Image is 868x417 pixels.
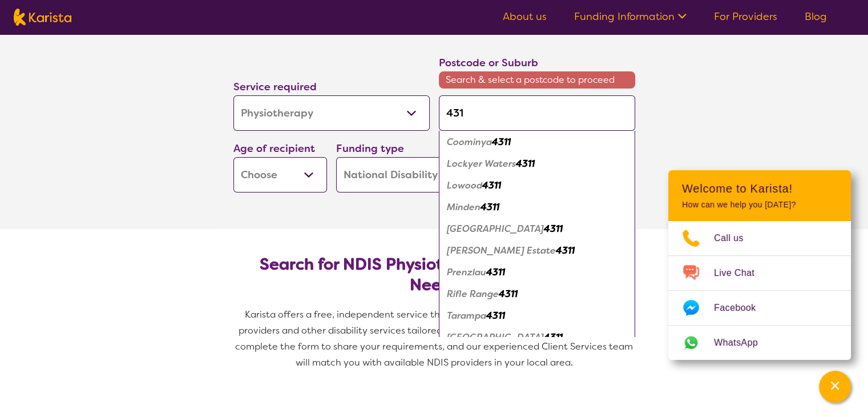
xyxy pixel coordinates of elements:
[481,201,499,213] em: 4311
[516,158,535,170] em: 4311
[447,244,556,256] em: [PERSON_NAME] Estate
[714,230,757,247] span: Call us
[668,221,851,360] ul: Choose channel
[447,310,486,322] em: Tarampa
[486,310,505,322] em: 4311
[445,327,629,348] div: Wivenhoe Hill 4311
[556,244,575,256] em: 4311
[445,240,629,262] div: Patrick Estate 4311
[714,334,772,351] span: WhatsApp
[668,326,851,360] a: Web link opens in a new tab.
[439,71,635,89] span: Search & select a postcode to proceed
[439,95,635,131] input: Type
[499,288,518,300] em: 4311
[229,307,640,371] p: Karista offers a free, independent service that connects you with NDIS physiotherapy providers an...
[233,142,315,155] label: Age of recipient
[447,179,482,191] em: Lowood
[482,179,501,191] em: 4311
[574,10,687,23] a: Funding Information
[714,299,769,316] span: Facebook
[336,142,404,155] label: Funding type
[668,170,851,360] div: Channel Menu
[445,197,629,218] div: Minden 4311
[233,80,317,94] label: Service required
[439,56,538,70] label: Postcode or Suburb
[447,223,544,235] em: [GEOGRAPHIC_DATA]
[445,262,629,283] div: Prenzlau 4311
[445,153,629,175] div: Lockyer Waters 4311
[447,201,481,213] em: Minden
[805,10,827,23] a: Blog
[544,223,563,235] em: 4311
[445,283,629,305] div: Rifle Range 4311
[492,136,511,148] em: 4311
[447,136,492,148] em: Coominya
[445,218,629,240] div: Mount Tarampa 4311
[447,158,516,170] em: Lockyer Waters
[445,305,629,327] div: Tarampa 4311
[486,266,505,278] em: 4311
[819,371,851,403] button: Channel Menu
[243,254,626,295] h2: Search for NDIS Physiotherapy by Location & Needs
[503,10,547,23] a: About us
[447,288,499,300] em: Rifle Range
[445,175,629,197] div: Lowood 4311
[714,264,768,282] span: Live Chat
[714,10,777,23] a: For Providers
[445,131,629,153] div: Coominya 4311
[682,182,837,195] h2: Welcome to Karista!
[447,331,544,343] em: [GEOGRAPHIC_DATA]
[447,266,486,278] em: Prenzlau
[14,9,71,26] img: Karista logo
[682,200,837,210] p: How can we help you [DATE]?
[544,331,563,343] em: 4311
